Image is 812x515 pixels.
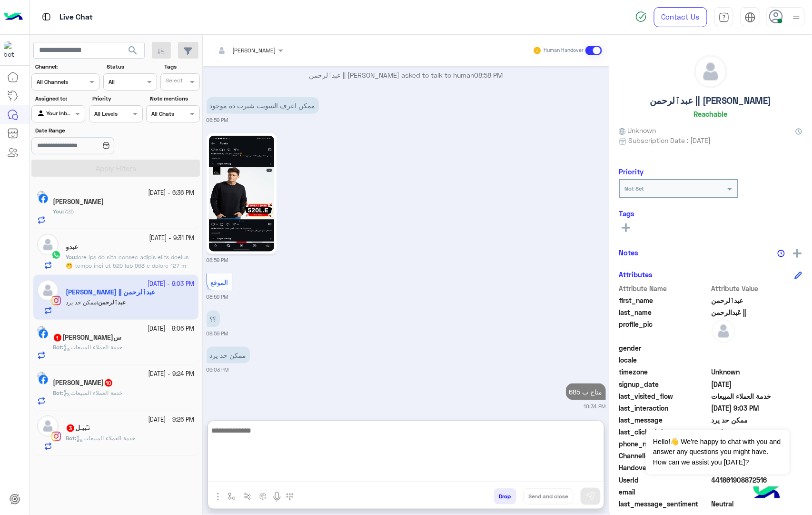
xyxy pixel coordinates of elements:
[53,389,63,396] b: :
[619,379,710,389] span: signup_date
[66,243,78,251] h5: عبدو
[619,499,710,509] span: last_message_sentiment
[207,366,229,374] small: 09:03 PM
[53,333,121,342] h5: سها شوقي
[92,94,141,103] label: Priority
[121,42,145,62] button: search
[149,415,195,424] small: [DATE] - 9:26 PM
[66,253,193,303] span: اهلا بيك في ايجل يافندم تصفيات نهايه الموسم 🤭 تيشرت يبدأ من ٢٥٠ الي ٤٠٠ ج جبردين ٥٧٥ ج بولو يبدأ ...
[224,488,240,504] button: select flow
[53,343,63,351] b: :
[244,493,251,500] img: Trigger scenario
[212,491,224,503] img: send attachment
[63,389,122,396] span: خدمة العملاء المبيعات
[207,311,220,327] p: 15/10/2025, 8:59 PM
[793,249,802,258] img: add
[694,110,728,118] h6: Reachable
[37,415,59,437] img: defaultAdmin.png
[619,270,653,279] h6: Attributes
[148,324,195,333] small: [DATE] - 9:06 PM
[654,7,707,27] a: Contact Us
[256,488,271,504] button: create order
[127,45,139,56] span: search
[37,326,46,334] img: picture
[712,367,803,377] span: Unknown
[51,432,61,441] img: Instagram
[286,493,294,501] img: make a call
[619,167,644,176] h6: Priority
[35,62,99,71] label: Channel:
[54,334,61,342] span: 1
[4,7,23,27] img: Logo
[66,253,75,261] span: You
[619,295,710,305] span: first_name
[37,234,59,255] img: defaultAdmin.png
[778,250,785,257] img: notes
[210,278,228,286] span: الموقع
[107,62,156,71] label: Status
[149,189,195,198] small: [DATE] - 6:36 PM
[35,126,142,135] label: Date Range
[31,160,200,177] button: Apply Filters
[259,493,267,500] img: create order
[207,256,228,264] small: 08:59 PM
[619,355,710,365] span: locale
[524,488,574,505] button: Send and close
[712,475,803,485] span: 441861908872516
[712,379,803,389] span: 2024-09-17T12:13:43.33Z
[66,424,90,432] h5: نـَبيـل
[619,427,710,437] span: last_clicked_button
[39,194,48,203] img: Facebook
[51,250,61,260] img: WhatsApp
[53,379,113,387] h5: Ahmed El Nemr
[650,95,772,106] h5: عبدٱلرحمن || [PERSON_NAME]
[207,330,228,337] small: 08:59 PM
[712,283,803,293] span: Attribute Value
[719,12,730,23] img: tab
[105,379,112,387] span: 10
[566,384,606,400] p: 15/10/2025, 10:34 PM
[66,434,75,442] span: Bot
[712,355,803,365] span: null
[53,343,62,351] span: Bot
[712,403,803,413] span: 2025-10-15T18:03:47.278Z
[619,367,710,377] span: timezone
[619,451,710,461] span: ChannelId
[619,307,710,317] span: last_name
[53,208,64,215] b: :
[712,487,803,497] span: null
[619,475,710,485] span: UserId
[619,463,710,473] span: HandoverOn
[63,343,122,351] span: خدمة العملاء المبيعات
[619,343,710,353] span: gender
[40,11,52,23] img: tab
[240,488,256,504] button: Trigger scenario
[712,307,803,317] span: || عَبدالرحمن
[53,389,62,396] span: Bot
[66,434,76,442] b: :
[586,492,595,501] img: send message
[207,293,228,301] small: 08:59 PM
[712,295,803,305] span: عبدٱلرحمن
[164,62,199,71] label: Tags
[750,477,783,510] img: hulul-logo.png
[494,488,516,505] button: Drop
[619,403,710,413] span: last_interaction
[619,415,710,425] span: last_message
[53,208,62,215] span: You
[67,424,74,432] span: 3
[745,12,756,23] img: tab
[619,487,710,497] span: email
[712,499,803,509] span: 0
[233,47,276,54] span: [PERSON_NAME]
[207,116,228,124] small: 08:59 PM
[4,41,21,59] img: 713415422032625
[712,319,736,343] img: defaultAdmin.png
[714,7,733,27] a: tab
[66,253,77,261] b: :
[635,11,647,22] img: spinner
[207,70,606,80] p: عبدٱلرحمن || [PERSON_NAME] asked to talk to human
[271,491,283,503] img: send voice note
[37,372,46,380] img: picture
[35,94,84,103] label: Assigned to:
